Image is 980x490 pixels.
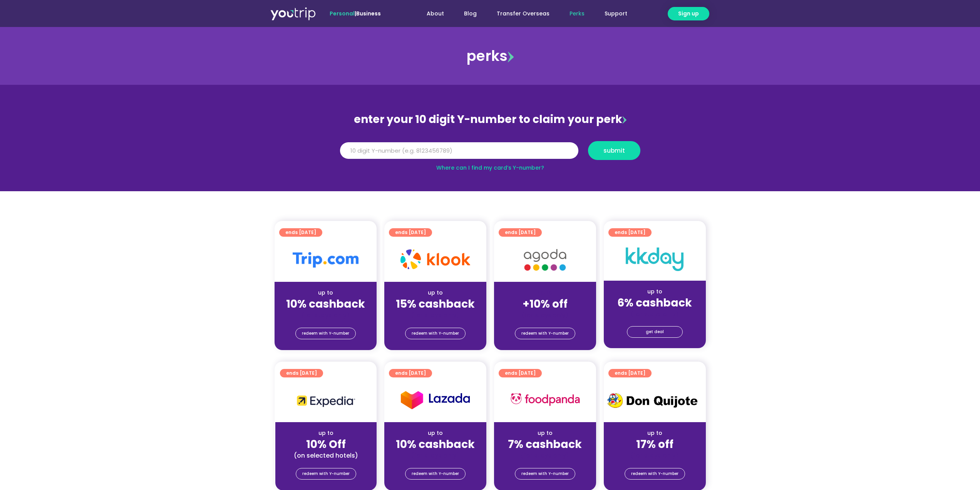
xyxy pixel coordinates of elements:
[625,468,685,480] a: redeem with Y-number
[615,369,645,377] span: ends [DATE]
[340,141,640,166] form: Y Number
[508,437,582,452] strong: 7% cashback
[521,328,569,339] span: redeem with Y-number
[389,228,432,237] a: ends [DATE]
[523,296,568,312] strong: +10% off
[390,429,480,437] div: up to
[295,328,356,339] a: redeem with Y-number
[608,369,652,377] a: ends [DATE]
[538,289,552,296] span: up to
[636,437,673,452] strong: 17% off
[500,429,590,437] div: up to
[281,289,370,297] div: up to
[595,7,637,21] a: Support
[615,228,645,237] span: ends [DATE]
[560,7,595,21] a: Perks
[505,369,536,377] span: ends [DATE]
[281,451,370,460] div: (on selected hotels)
[296,468,356,480] a: redeem with Y-number
[405,328,466,339] a: redeem with Y-number
[302,468,350,479] span: redeem with Y-number
[454,7,487,21] a: Blog
[330,10,355,17] span: Personal
[279,228,322,237] a: ends [DATE]
[285,228,316,237] span: ends [DATE]
[340,142,578,159] input: 10 digit Y-number (e.g. 8123456789)
[336,109,644,130] div: enter your 10 digit Y-number to claim your perk
[610,429,700,437] div: up to
[302,328,349,339] span: redeem with Y-number
[412,468,459,479] span: redeem with Y-number
[396,437,475,452] strong: 10% cashback
[610,310,700,318] div: (for stays only)
[588,141,640,160] button: submit
[405,468,466,480] a: redeem with Y-number
[356,10,381,17] a: Business
[668,7,709,20] a: Sign up
[390,451,480,460] div: (for stays only)
[500,451,590,460] div: (for stays only)
[286,296,365,312] strong: 10% cashback
[389,369,432,377] a: ends [DATE]
[281,311,370,319] div: (for stays only)
[286,369,317,377] span: ends [DATE]
[487,7,560,21] a: Transfer Overseas
[499,369,542,377] a: ends [DATE]
[505,228,536,237] span: ends [DATE]
[515,468,575,480] a: redeem with Y-number
[417,7,454,21] a: About
[646,327,664,337] span: get deal
[627,326,683,338] a: get deal
[436,164,544,172] a: Where can I find my card’s Y-number?
[610,288,700,296] div: up to
[617,295,692,310] strong: 6% cashback
[402,7,637,21] nav: Menu
[306,437,346,452] strong: 10% Off
[395,228,426,237] span: ends [DATE]
[330,10,381,17] span: |
[499,228,542,237] a: ends [DATE]
[390,311,480,319] div: (for stays only)
[608,228,652,237] a: ends [DATE]
[395,369,426,377] span: ends [DATE]
[603,148,625,153] span: submit
[412,328,459,339] span: redeem with Y-number
[500,311,590,319] div: (for stays only)
[610,451,700,460] div: (for stays only)
[515,328,575,339] a: redeem with Y-number
[390,289,480,297] div: up to
[631,468,678,479] span: redeem with Y-number
[396,296,475,312] strong: 15% cashback
[281,429,370,437] div: up to
[280,369,323,377] a: ends [DATE]
[521,468,569,479] span: redeem with Y-number
[678,10,699,18] span: Sign up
